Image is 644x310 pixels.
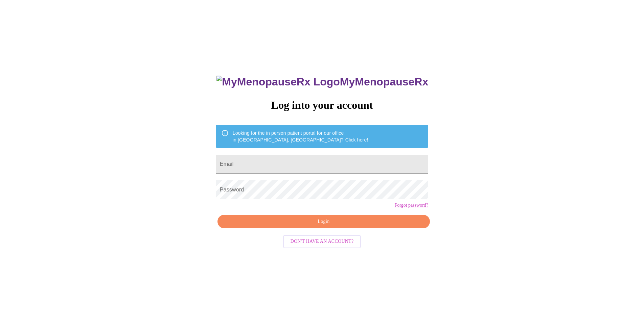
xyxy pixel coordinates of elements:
span: Login [225,217,422,226]
div: Looking for the in person patient portal for our office in [GEOGRAPHIC_DATA], [GEOGRAPHIC_DATA]? [233,127,368,146]
img: MyMenopauseRx Logo [216,76,340,88]
h3: MyMenopauseRx [216,76,428,88]
a: Click here! [345,137,368,143]
span: Don't have an account? [291,237,354,246]
button: Login [217,215,430,229]
button: Don't have an account? [283,235,361,248]
h3: Log into your account [216,99,428,111]
a: Don't have an account? [281,238,363,244]
a: Forgot password? [394,203,428,208]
